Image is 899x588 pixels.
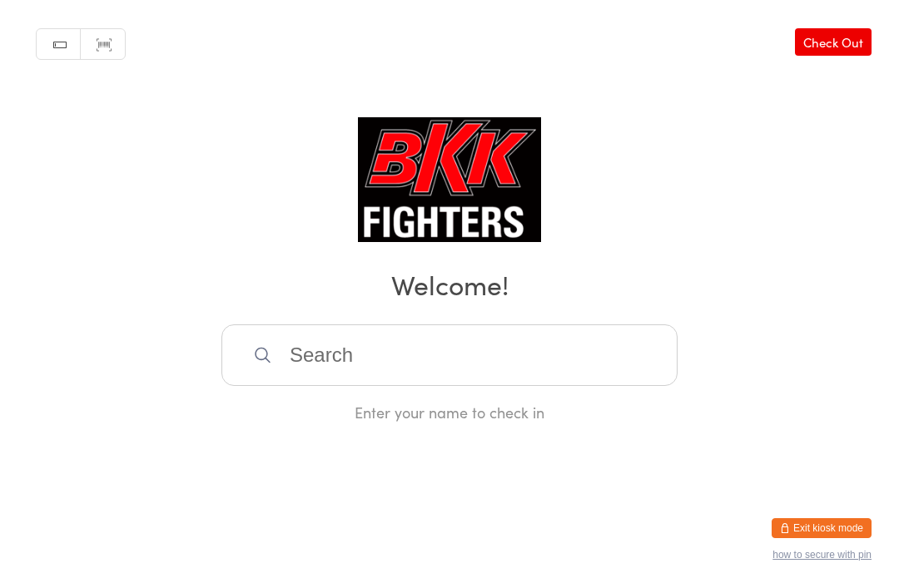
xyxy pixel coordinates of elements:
[795,28,872,56] a: Check Out
[772,549,872,561] button: how to secure with pin
[772,518,872,538] button: Exit kiosk mode
[17,265,882,303] h2: Welcome!
[358,117,542,242] img: BKK Fighters Colchester Ltd
[221,402,678,422] div: Enter your name to check in
[221,324,678,386] input: Search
